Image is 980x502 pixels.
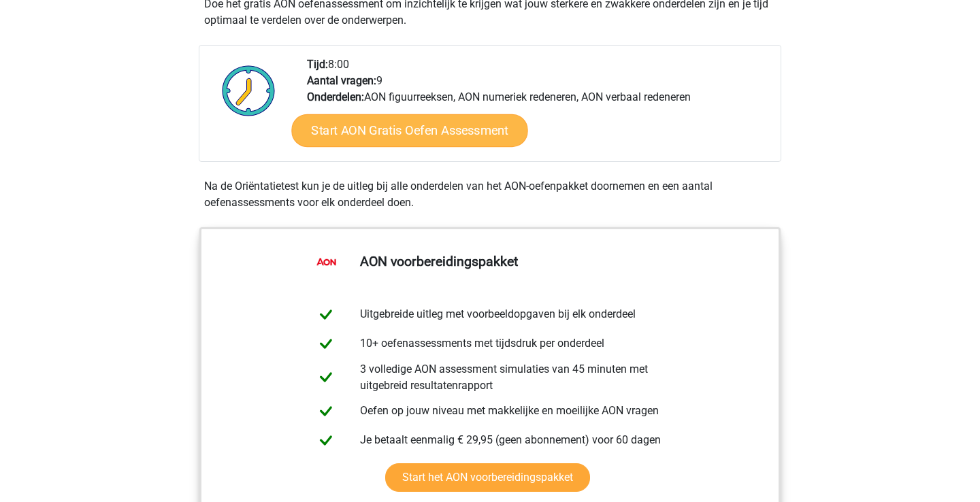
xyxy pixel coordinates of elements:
[214,56,283,124] img: Klok
[297,56,780,161] div: 8:00 9 AON figuurreeksen, AON numeriek redeneren, AON verbaal redeneren
[307,58,328,71] b: Tijd:
[199,178,781,211] div: Na de Oriëntatietest kun je de uitleg bij alle onderdelen van het AON-oefenpakket doornemen en ee...
[307,90,364,103] b: Onderdelen:
[307,74,376,87] b: Aantal vragen:
[291,114,527,147] a: Start AON Gratis Oefen Assessment
[385,463,590,492] a: Start het AON voorbereidingspakket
